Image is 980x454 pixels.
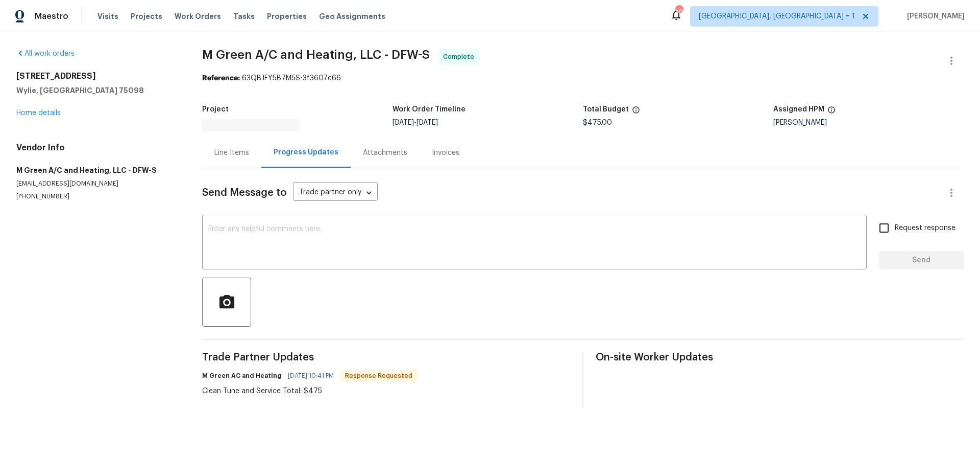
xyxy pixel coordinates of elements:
span: Work Orders [175,11,221,21]
h2: [STREET_ADDRESS] [16,71,178,81]
span: Request response [895,223,955,234]
div: Invoices [432,148,459,158]
div: 56 [675,6,682,16]
div: Line Items [214,148,249,158]
span: Maestro [35,11,68,21]
span: Tasks [233,13,255,20]
h5: Total Budget [583,106,629,113]
span: Complete [443,52,478,62]
div: Progress Updates [274,147,338,157]
div: Attachments [363,148,407,158]
span: [GEOGRAPHIC_DATA], [GEOGRAPHIC_DATA] + 1 [699,11,855,21]
span: [DATE] 10:41 PM [288,371,334,381]
span: Projects [131,11,162,21]
div: Trade partner only [293,185,378,201]
div: [PERSON_NAME] [773,119,964,126]
span: $475.00 [583,119,612,126]
span: On-site Worker Updates [596,352,964,362]
p: [PHONE_NUMBER] [16,192,178,201]
span: Response Requested [341,371,416,381]
a: Home details [16,109,61,117]
span: - [393,119,438,126]
p: [EMAIL_ADDRESS][DOMAIN_NAME] [16,179,178,188]
span: The hpm assigned to this work order. [827,106,836,119]
span: Properties [267,11,307,21]
div: Clean Tune and Service Total: $475 [202,386,418,396]
span: Visits [97,11,118,21]
h4: Vendor Info [16,143,178,153]
span: Trade Partner Updates [202,352,570,362]
b: Reference: [202,75,240,82]
span: [PERSON_NAME] [903,11,965,21]
span: The total cost of line items that have been proposed by Opendoor. This sum includes line items th... [632,106,640,119]
h5: Wylie, [GEOGRAPHIC_DATA] 75098 [16,85,178,96]
span: Send Message to [202,188,287,198]
h5: Project [202,106,229,113]
h5: Work Order Timeline [393,106,465,113]
h6: M Green AC and Heating [202,371,282,381]
span: [DATE] [393,119,414,126]
div: 63QBJFY5B7M5S-3f3607e66 [202,73,964,83]
span: M Green A/C and Heating, LLC - DFW-S [202,49,430,61]
h5: M Green A/C and Heating, LLC - DFW-S [16,165,178,175]
span: [DATE] [416,119,438,126]
h5: Assigned HPM [773,106,824,113]
a: All work orders [16,50,75,57]
span: Geo Assignments [319,11,385,21]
